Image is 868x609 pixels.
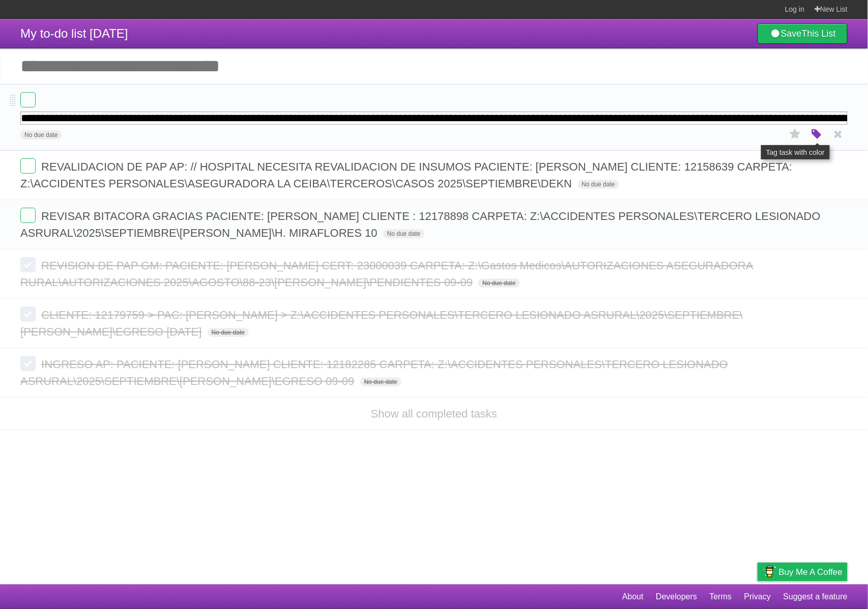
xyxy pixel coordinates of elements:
[786,126,805,143] label: Star task
[20,307,36,322] label: Done
[758,563,848,582] a: Buy me a coffee
[784,587,848,606] a: Suggest a feature
[478,279,519,288] span: No due date
[744,587,771,606] a: Privacy
[20,358,728,387] span: INGRESO AP: PACIENTE: [PERSON_NAME] CLIENTE: 12182285 CARPETA: Z:\ACCIDENTES PERSONALES\TERCERO L...
[20,26,128,40] span: My to-do list [DATE]
[20,160,793,190] span: REVALIDACION DE PAP AP: // HOSPITAL NECESITA REVALIDACION DE INSUMOS PACIENTE: [PERSON_NAME] CLIE...
[710,587,732,606] a: Terms
[20,158,36,174] label: Done
[208,328,249,337] span: No due date
[371,407,497,420] a: Show all completed tasks
[20,356,36,371] label: Done
[20,257,36,272] label: Done
[578,180,619,189] span: No due date
[383,229,424,238] span: No due date
[20,210,821,239] span: REVISAR BITACORA GRACIAS PACIENTE: [PERSON_NAME] CLIENTE : 12178898 CARPETA: Z:\ACCIDENTES PERSON...
[802,29,836,39] b: This List
[758,23,848,44] a: SaveThis List
[20,130,62,140] span: No due date
[20,309,743,338] span: CLIENTE: 12179759 > PAC: [PERSON_NAME] > Z:\ACCIDENTES PERSONALES\TERCERO LESIONADO ASRURAL\2025\...
[20,92,36,107] label: Done
[656,587,697,606] a: Developers
[20,259,754,289] span: REVISION DE PAP GM: PACIENTE: [PERSON_NAME] CERT: 23000039 CARPETA: Z:\Gastos Medicos\AUTORIZACIO...
[360,377,401,386] span: No due date
[763,563,776,580] img: Buy me a coffee
[20,208,36,223] label: Done
[622,587,644,606] a: About
[779,563,843,581] span: Buy me a coffee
